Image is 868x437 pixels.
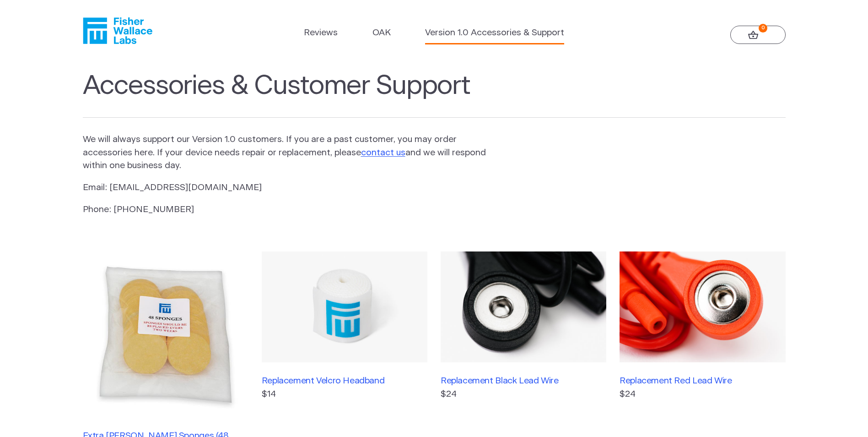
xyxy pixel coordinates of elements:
a: contact us [361,148,405,157]
img: Replacement Black Lead Wire [441,251,606,362]
a: Version 1.0 Accessories & Support [425,27,564,40]
img: Replacement Velcro Headband [262,251,427,362]
p: Email: [EMAIL_ADDRESS][DOMAIN_NAME] [83,181,487,195]
p: $24 [620,388,785,401]
p: $14 [262,388,427,401]
img: Replacement Red Lead Wire [620,251,785,362]
img: Extra Fisher Wallace Sponges (48 pack) [83,251,248,417]
a: Fisher Wallace [83,17,152,44]
strong: 0 [759,24,767,33]
p: We will always support our Version 1.0 customers. If you are a past customer, you may order acces... [83,133,487,173]
h3: Replacement Red Lead Wire [620,376,785,386]
h3: Replacement Black Lead Wire [441,376,606,386]
p: Phone: [PHONE_NUMBER] [83,203,487,217]
p: $24 [441,388,606,401]
a: Reviews [304,27,338,40]
a: 0 [730,26,786,44]
h1: Accessories & Customer Support [83,71,786,118]
a: OAK [372,27,391,40]
h3: Replacement Velcro Headband [262,376,427,386]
